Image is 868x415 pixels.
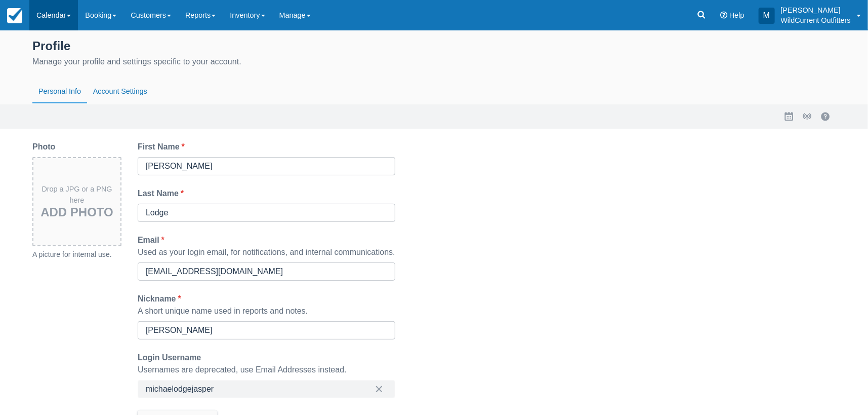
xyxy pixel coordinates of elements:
[33,184,120,219] div: Drop a JPG or a PNG here
[781,15,851,25] p: WildCurrent Outfitters
[32,141,59,153] label: Photo
[7,8,22,23] img: checkfront-main-nav-mini-logo.png
[138,352,205,364] label: Login Username
[138,187,188,200] label: Last Name
[37,206,116,219] h3: Add Photo
[781,5,851,15] p: [PERSON_NAME]
[138,234,169,246] label: Email
[729,11,745,19] span: Help
[138,248,395,256] span: Used as your login email, for notifications, and internal communications.
[138,305,395,317] div: A short unique name used in reports and notes.
[32,56,836,68] div: Manage your profile and settings specific to your account.
[138,293,185,305] label: Nickname
[32,80,87,103] button: Personal Info
[87,80,153,103] button: Account Settings
[759,8,775,24] div: M
[32,36,836,54] div: Profile
[720,12,727,19] i: Help
[138,364,395,376] div: Usernames are deprecated, use Email Addresses instead.
[32,248,121,260] div: A picture for internal use.
[138,141,189,153] label: First Name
